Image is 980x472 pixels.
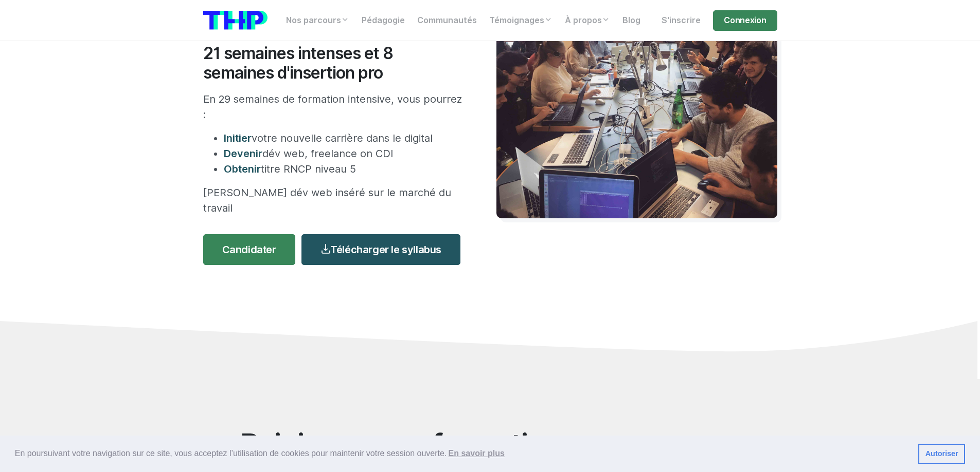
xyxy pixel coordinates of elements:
h2: 21 semaines intenses et 8 semaines d'insertion pro [203,44,466,83]
a: learn more about cookies [447,446,506,461]
a: Blog [616,10,647,31]
a: Témoignages [483,10,559,31]
p: En 29 semaines de formation intensive, vous pourrez : [203,91,466,122]
a: Nos parcours [280,10,355,31]
span: Initier [224,132,252,144]
li: votre nouvelle carrière dans le digital [224,130,466,146]
a: dismiss cookie message [918,444,965,464]
span: Devenir [224,147,262,160]
li: titre RNCP niveau 5 [224,161,466,177]
span: Obtenir [224,163,261,175]
a: Candidater [203,234,295,265]
a: S'inscrire [655,10,707,31]
img: logo [203,11,268,30]
a: Communautés [411,10,483,31]
li: dév web, freelance on CDI [224,146,466,161]
p: [PERSON_NAME] dév web inséré sur le marché du travail [203,185,466,216]
a: Télécharger le syllabus [301,234,460,265]
span: En poursuivant votre navigation sur ce site, vous acceptez l’utilisation de cookies pour mainteni... [15,446,910,461]
a: Connexion [713,10,777,31]
a: Pédagogie [355,10,411,31]
a: À propos [559,10,616,31]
